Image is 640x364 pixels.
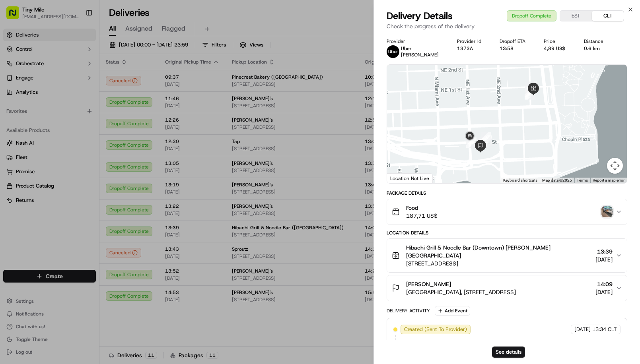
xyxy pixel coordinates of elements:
[607,158,623,174] button: Map camera controls
[525,82,535,92] div: 3
[525,87,535,97] div: 5
[389,173,415,183] a: Open this area in Google Maps (opens a new window)
[592,11,624,21] button: CLT
[406,244,592,259] span: Hibachi Grill & Noodle Bar (Downtown) [PERSON_NAME][GEOGRAPHIC_DATA]
[595,256,613,263] span: [DATE]
[406,212,438,220] span: 187,71 US$
[577,178,588,182] a: Terms (opens in new tab)
[401,52,439,58] span: [PERSON_NAME]
[387,199,627,225] button: Food187,71 US$photo_proof_of_delivery image
[592,326,617,333] span: 13:34 CLT
[527,81,537,92] div: 1
[601,206,613,217] img: photo_proof_of_delivery image
[560,11,592,21] button: EST
[406,288,516,296] span: [GEOGRAPHIC_DATA], [STREET_ADDRESS]
[387,239,627,272] button: Hibachi Grill & Noodle Bar (Downtown) [PERSON_NAME][GEOGRAPHIC_DATA][STREET_ADDRESS]13:39[DATE]
[406,259,592,267] span: [STREET_ADDRESS]
[387,38,444,45] div: Provider
[574,326,591,333] span: [DATE]
[481,132,491,142] div: 10
[387,308,430,314] div: Delivery Activity
[387,275,627,301] button: [PERSON_NAME][GEOGRAPHIC_DATA], [STREET_ADDRESS]14:09[DATE]
[503,178,537,183] button: Keyboard shortcuts
[475,137,486,148] div: 11
[387,45,399,58] img: uber-new-logo.jpeg
[544,38,571,45] div: Price
[593,178,624,182] a: Report a map error
[500,45,531,52] div: 13:58
[401,45,439,52] p: Uber
[466,137,477,148] div: 12
[595,288,613,296] span: [DATE]
[387,230,627,236] div: Location Details
[544,45,571,52] div: 4,89 US$
[542,178,572,182] span: Map data ©2025
[387,173,433,183] div: Location Not Live
[457,45,473,52] button: 1373A
[435,306,470,316] button: Add Event
[595,248,613,256] span: 13:39
[387,190,627,196] div: Package Details
[404,326,467,333] span: Created (Sent To Provider)
[406,280,451,288] span: [PERSON_NAME]
[595,280,613,288] span: 14:09
[406,204,438,212] span: Food
[387,22,627,30] p: Check the progress of the delivery
[500,38,531,45] div: Dropoff ETA
[389,173,415,183] img: Google
[584,45,609,52] div: 0.6 km
[492,347,525,358] button: See details
[387,10,453,22] span: Delivery Details
[584,38,609,45] div: Distance
[457,38,487,45] div: Provider Id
